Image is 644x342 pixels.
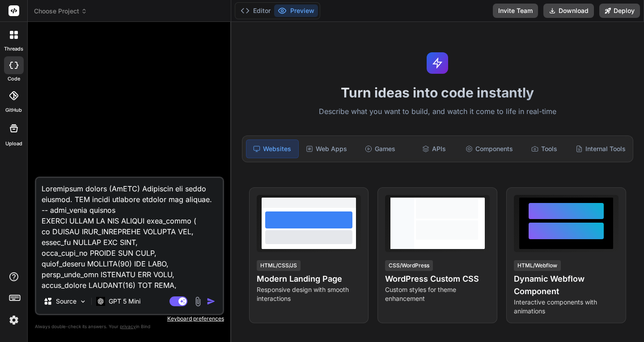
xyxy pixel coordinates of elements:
label: Upload [5,140,22,148]
img: Pick Models [79,298,87,305]
p: Responsive design with smooth interactions [257,285,361,303]
div: Websites [246,139,299,158]
img: settings [6,312,21,328]
label: threads [4,45,23,53]
div: APIs [408,139,460,158]
div: Internal Tools [572,139,629,158]
div: CSS/WordPress [385,260,433,271]
button: Deploy [599,4,640,18]
img: GPT 5 Mini [96,297,105,305]
h4: WordPress Custom CSS [385,273,490,285]
label: code [8,75,20,83]
button: Invite Team [493,4,538,18]
h1: Turn ideas into code instantly [237,84,639,101]
div: Components [462,139,517,158]
textarea: Loremipsum dolors (AmETC) Adipiscin eli seddo eiusmod. TEM incidi utlabore etdolor mag aliquae. -... [36,178,223,289]
h4: Modern Landing Page [257,273,361,285]
h4: Dynamic Webflow Component [514,273,619,298]
p: Describe what you want to build, and watch it come to life in real-time [237,106,639,118]
p: Always double-check its answers. Your in Bind [35,322,224,331]
button: Preview [274,4,318,17]
div: HTML/CSS/JS [257,260,301,271]
img: attachment [193,296,203,307]
img: icon [207,297,216,306]
button: Editor [237,4,274,17]
span: privacy [120,324,136,329]
p: Source [56,297,76,306]
p: GPT 5 Mini [109,297,140,306]
div: Games [354,139,406,158]
p: Custom styles for theme enhancement [385,285,490,303]
button: Download [543,4,594,18]
p: Keyboard preferences [35,315,224,322]
span: Choose Project [34,7,87,16]
div: Tools [518,139,570,158]
label: GitHub [5,106,22,114]
div: HTML/Webflow [514,260,561,271]
p: Interactive components with animations [514,298,619,316]
div: Web Apps [301,139,352,158]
